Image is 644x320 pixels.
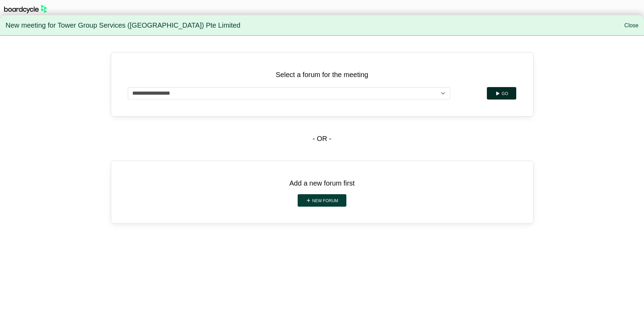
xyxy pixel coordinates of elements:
p: Add a new forum first [128,178,517,189]
div: - OR - [111,116,534,161]
img: BoardcycleBlackGreen-aaafeed430059cb809a45853b8cf6d952af9d84e6e89e1f1685b34bfd5cb7d64.svg [4,5,47,13]
a: New forum [298,194,347,207]
button: Go [487,87,516,100]
span: New meeting for Tower Group Services ([GEOGRAPHIC_DATA]) Pte Limited [6,18,240,33]
a: Close [624,22,638,28]
p: Select a forum for the meeting [128,69,517,80]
